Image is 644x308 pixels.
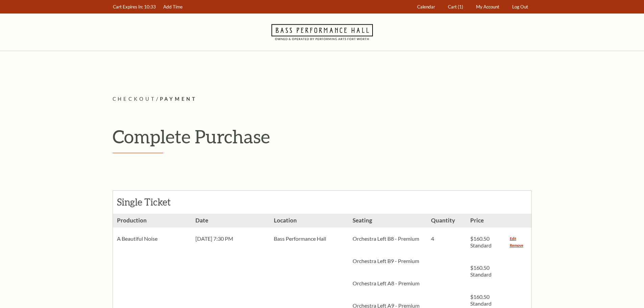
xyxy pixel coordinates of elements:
[510,235,516,242] a: Edit
[417,4,435,9] span: Calendar
[353,235,423,242] p: Orchestra Left B8 - Premium
[470,235,492,248] span: $160.50 Standard
[144,4,156,9] span: 10:33
[473,0,502,14] a: My Account
[113,96,156,102] span: Checkout
[191,214,270,228] h3: Date
[509,0,531,14] a: Log Out
[191,228,270,250] div: [DATE] 7:30 PM
[160,96,197,102] span: Payment
[113,125,532,147] h1: Complete Purchase
[274,235,326,242] span: Bass Performance Hall
[113,228,191,250] div: A Beautiful Noise
[510,242,523,249] a: Remove
[470,264,492,278] span: $160.50 Standard
[270,214,348,228] h3: Location
[431,235,462,242] p: 4
[113,4,143,9] span: Cart Expires In:
[353,258,423,264] p: Orchestra Left B9 - Premium
[414,0,438,14] a: Calendar
[427,214,466,228] h3: Quantity
[113,95,532,103] p: /
[160,0,186,14] a: Add Time
[353,280,423,287] p: Orchestra Left A8 - Premium
[349,214,427,228] h3: Seating
[470,293,492,307] span: $160.50 Standard
[476,4,499,9] span: My Account
[458,4,463,9] span: (1)
[117,196,191,208] h2: Single Ticket
[113,214,191,228] h3: Production
[445,0,466,14] a: Cart (1)
[448,4,457,9] span: Cart
[466,214,505,228] h3: Price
